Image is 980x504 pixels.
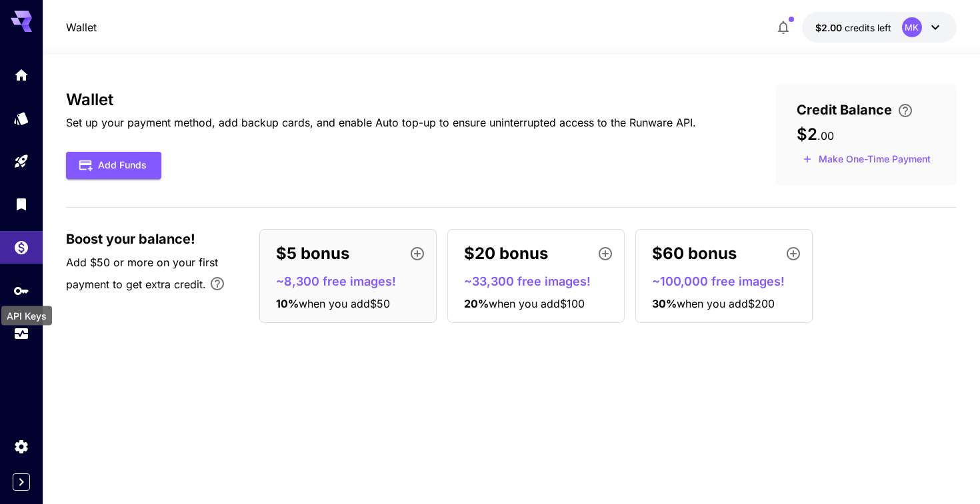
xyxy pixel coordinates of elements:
p: ~8,300 free images! [276,272,431,290]
p: $5 bonus [276,242,349,266]
span: 10 % [276,297,299,310]
span: 20 % [464,297,489,310]
div: Models [13,106,29,123]
span: Credit Balance [797,100,892,120]
p: ~100,000 free images! [652,272,807,290]
span: when you add $100 [489,297,585,310]
p: $20 bonus [464,242,548,266]
button: Expand sidebar [13,473,30,491]
span: $2 [797,125,817,144]
button: Bonus applies only to your first payment, up to 30% on the first $1,000. [204,270,231,297]
div: MK [902,17,922,37]
a: Wallet [66,19,97,35]
p: Set up your payment method, add backup cards, and enable Auto top-up to ensure uninterrupted acce... [66,115,696,130]
div: Home [13,63,29,79]
button: Enter your card details and choose an Auto top-up amount to avoid service interruptions. We'll au... [892,103,919,119]
div: API Keys [13,282,29,299]
p: ~33,300 free images! [464,272,619,290]
span: Boost your balance! [66,229,195,249]
div: Wallet [13,235,29,252]
nav: breadcrumb [66,19,97,35]
div: Library [13,192,29,208]
div: API Keys [1,306,52,326]
p: $60 bonus [652,242,737,266]
span: credits left [845,22,891,33]
button: Make a one-time, non-recurring payment [797,149,937,170]
div: $2.00 [815,21,891,35]
span: when you add $50 [299,297,390,310]
button: $2.00MK [802,12,957,43]
button: Add Funds [66,152,161,179]
div: Settings [13,438,29,455]
span: . 00 [817,129,834,142]
span: 30 % [652,297,677,310]
div: Playground [13,148,29,165]
span: when you add $200 [677,297,775,310]
div: Usage [13,326,29,342]
span: $2.00 [815,22,845,33]
span: Add $50 or more on your first payment to get extra credit. [66,256,218,291]
h3: Wallet [66,91,696,109]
